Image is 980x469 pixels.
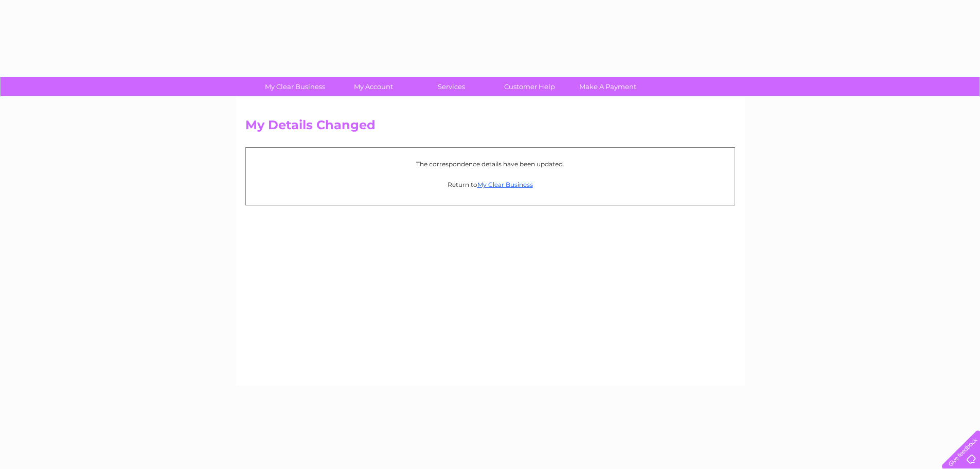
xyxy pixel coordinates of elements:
[409,77,494,96] a: Services
[565,77,650,96] a: Make A Payment
[253,77,337,96] a: My Clear Business
[487,77,572,96] a: Customer Help
[331,77,416,96] a: My Account
[477,181,533,188] a: My Clear Business
[245,118,735,137] h2: My Details Changed
[251,159,729,169] p: The correspondence details have been updated.
[251,180,729,189] p: Return to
